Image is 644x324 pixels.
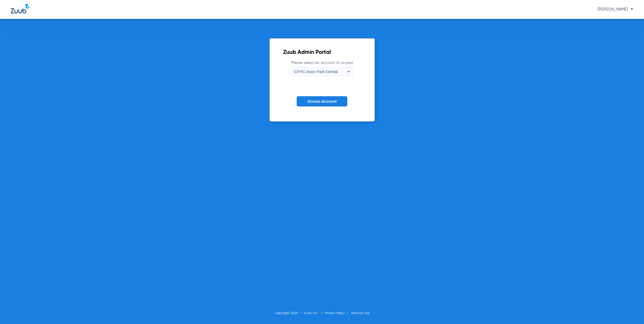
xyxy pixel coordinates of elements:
[325,312,345,315] a: Privacy Policy
[283,50,361,55] h2: Zuub Admin Portal
[11,4,29,13] img: Zuub Logo
[294,69,338,74] span: CFHC Avon Park Dental
[598,7,633,11] span: [PERSON_NAME]
[304,311,325,316] li: Zuub, Inc.
[275,311,304,316] li: Copyright 2025
[297,96,347,107] button: Access Account
[307,99,337,104] span: Access Account
[617,298,644,324] iframe: Chat Widget
[351,312,369,315] a: Terms of Use
[291,60,353,76] label: Please select an account to access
